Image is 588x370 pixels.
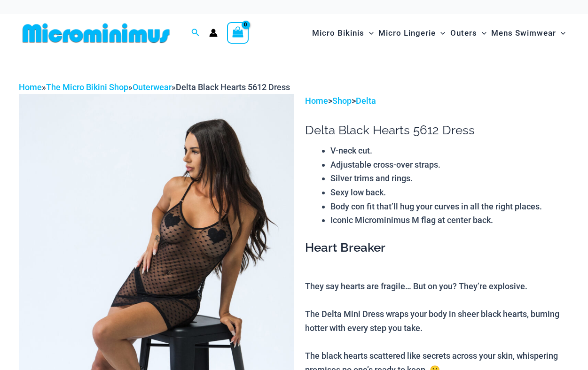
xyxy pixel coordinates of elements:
[312,21,364,45] span: Micro Bikinis
[209,29,218,37] a: Account icon link
[191,27,200,39] a: Search icon link
[489,19,568,47] a: Mens SwimwearMenu ToggleMenu Toggle
[378,21,436,45] span: Micro Lingerie
[330,213,569,227] li: Iconic Microminimus M flag at center back.
[305,123,569,138] h1: Delta Black Hearts 5612 Dress
[19,82,290,92] span: » » »
[19,82,42,92] a: Home
[330,200,569,214] li: Body con fit that’ll hug your curves in all the right places.
[448,19,489,47] a: OutersMenu ToggleMenu Toggle
[46,82,128,92] a: The Micro Bikini Shop
[330,144,569,158] li: V-neck cut.
[227,22,249,44] a: View Shopping Cart, empty
[491,21,556,45] span: Mens Swimwear
[330,158,569,172] li: Adjustable cross-over straps.
[364,21,374,45] span: Menu Toggle
[477,21,486,45] span: Menu Toggle
[176,82,290,92] span: Delta Black Hearts 5612 Dress
[305,240,569,256] h3: Heart Breaker
[330,171,569,185] li: Silver trims and rings.
[376,19,447,47] a: Micro LingerieMenu ToggleMenu Toggle
[450,21,477,45] span: Outers
[436,21,445,45] span: Menu Toggle
[308,17,569,49] nav: Site Navigation
[332,96,352,106] a: Shop
[356,96,376,106] a: Delta
[133,82,172,92] a: Outerwear
[305,96,328,106] a: Home
[556,21,565,45] span: Menu Toggle
[310,19,376,47] a: Micro BikinisMenu ToggleMenu Toggle
[305,94,569,108] p: > >
[19,23,173,44] img: MM SHOP LOGO FLAT
[330,185,569,200] li: Sexy low back.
